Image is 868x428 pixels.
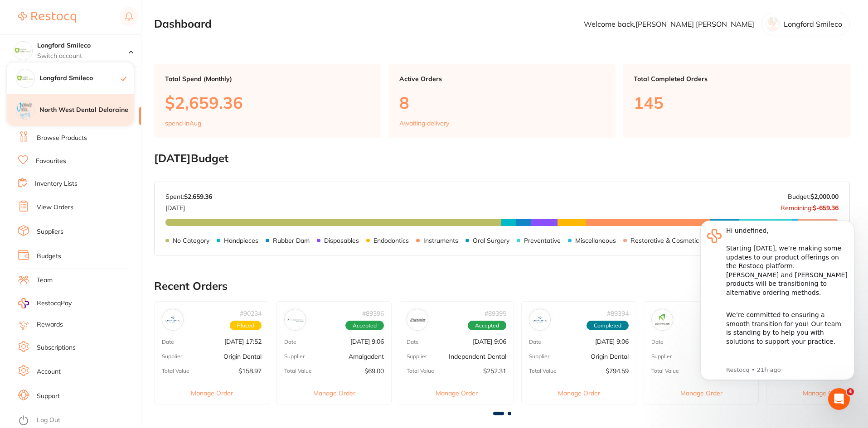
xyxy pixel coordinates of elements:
button: Manage Order [644,382,758,404]
h4: Longford Smileco [37,41,129,50]
img: Restocq Logo [18,12,76,23]
p: [DATE] 9:06 [473,338,506,345]
p: $794.59 [606,367,629,375]
h2: Recent Orders [154,280,850,293]
h2: Dashboard [154,18,212,30]
iframe: Intercom notifications message [687,207,868,404]
a: Active Orders8Awaiting delivery [388,64,616,138]
strong: $-659.36 [813,204,839,212]
a: View Orders [37,203,73,212]
button: Manage Order [155,382,269,404]
p: Origin Dental [591,353,629,360]
a: RestocqPay [18,298,72,308]
p: Supplier [529,353,549,360]
a: Restocq Logo [18,7,76,28]
p: Date [529,339,541,345]
p: Handpieces [224,237,258,244]
div: Simply reply to this message and we’ll be in touch to guide you through these next steps. We are ... [39,144,161,197]
p: Message from Restocq, sent 21h ago [39,159,161,167]
a: Total Completed Orders145 [623,64,850,138]
p: Budget: [788,193,839,200]
button: Log Out [18,414,138,428]
a: Inventory Lists [35,179,78,188]
a: Budgets [37,252,61,261]
p: $69.00 [364,367,384,375]
p: Restorative & Cosmetic [630,237,699,244]
p: [DATE] [165,201,212,212]
a: Suppliers [37,227,63,236]
p: Origin Dental [223,353,262,360]
p: Miscellaneous [575,237,616,244]
p: Active Orders [399,75,605,82]
p: Date [651,339,664,345]
img: Longford Smileco [16,69,34,87]
p: Endodontics [373,237,409,244]
span: RestocqPay [37,299,72,308]
p: Supplier [162,353,182,360]
strong: $2,000.00 [810,192,839,201]
p: Awaiting delivery [399,120,449,127]
p: Rubber Dam [273,237,310,244]
p: Date [162,339,174,345]
p: Welcome back, [PERSON_NAME] [PERSON_NAME] [584,20,754,28]
p: Oral Surgery [473,237,509,244]
h4: Longford Smileco [39,74,121,83]
a: Favourites [36,157,66,166]
p: [DATE] 17:52 [224,338,262,345]
p: Longford Smileco [784,20,842,28]
p: Preventative [524,237,561,244]
a: Rewards [37,320,63,329]
p: Supplier [407,353,427,360]
p: Supplier [651,353,672,360]
p: [DATE] 9:06 [350,338,384,345]
img: Amalgadent [286,311,304,328]
p: $2,659.36 [165,93,370,112]
p: 145 [634,93,839,112]
p: Amalgadent [349,353,384,360]
p: Date [407,339,419,345]
p: # 90234 [240,310,262,317]
p: Total Spend (Monthly) [165,75,370,82]
p: Supplier [284,353,305,360]
span: Accepted [345,321,384,331]
iframe: Intercom live chat [828,388,850,410]
img: Origin Dental [164,311,181,328]
h4: North West Dental Deloraine [39,106,134,115]
p: Independent Dental [449,353,506,360]
strong: $2,659.36 [184,192,212,201]
p: # 89395 [485,310,506,317]
a: Support [37,392,60,401]
p: # 89396 [362,310,384,317]
p: Total Value [651,368,679,374]
img: North West Dental Deloraine [16,101,34,119]
img: Dentavision [654,311,671,328]
p: Spent: [165,193,212,200]
p: # 89394 [607,310,629,317]
a: Browse Products [37,134,87,143]
p: Total Value [407,368,434,374]
a: Total Spend (Monthly)$2,659.36spend inAug [154,64,381,138]
a: Team [37,276,53,285]
img: RestocqPay [18,298,29,308]
p: Total Completed Orders [634,75,839,82]
p: Total Value [529,368,557,374]
p: [DATE] 9:06 [595,338,629,345]
p: $252.31 [483,367,506,375]
p: Disposables [324,237,359,244]
img: Independent Dental [409,311,426,328]
img: Origin Dental [531,311,548,328]
p: $158.97 [238,367,262,375]
p: Total Value [162,368,189,374]
p: spend in Aug [165,120,201,127]
span: 4 [847,388,854,395]
img: Longford Smileco [14,42,32,60]
p: 8 [399,93,605,112]
p: Remaining: [781,201,839,212]
p: Switch account [37,52,129,61]
h2: [DATE] Budget [154,152,850,165]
